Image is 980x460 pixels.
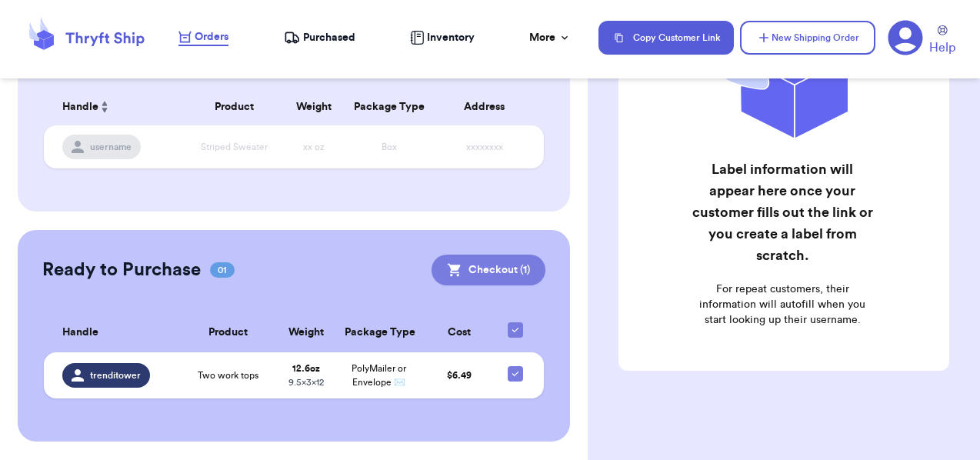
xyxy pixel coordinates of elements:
[352,364,406,387] span: PolyMailer or Envelope ✉️
[288,378,324,387] span: 9.5 x 3 x 12
[447,371,472,380] span: $ 6.49
[184,88,284,125] th: Product
[98,98,111,116] button: Sort ascending
[344,88,434,125] th: Package Type
[335,313,423,352] th: Package Type
[432,255,545,285] button: Checkout (1)
[284,30,355,45] a: Purchased
[178,29,228,46] a: Orders
[62,99,98,115] span: Handle
[427,30,475,45] span: Inventory
[292,364,320,373] strong: 12.6 oz
[929,38,955,57] span: Help
[277,313,335,352] th: Weight
[692,158,873,266] h2: Label information will appear here once your customer fills out the link or you create a label fr...
[284,88,344,125] th: Weight
[303,142,325,152] span: xx oz
[929,25,955,57] a: Help
[434,88,544,125] th: Address
[529,30,571,45] div: More
[598,21,734,55] button: Copy Customer Link
[42,258,201,282] h2: Ready to Purchase
[90,369,141,382] span: trenditower
[692,282,873,328] p: For repeat customers, their information will autofill when you start looking up their username.
[410,30,475,45] a: Inventory
[90,141,132,153] span: username
[62,325,98,341] span: Handle
[180,313,277,352] th: Product
[210,262,235,278] span: 01
[740,21,875,55] button: New Shipping Order
[382,142,397,152] span: Box
[303,30,355,45] span: Purchased
[198,369,258,382] span: Two work tops
[195,29,228,45] span: Orders
[423,313,496,352] th: Cost
[201,142,268,152] span: Striped Sweater
[466,142,503,152] span: xxxxxxxx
